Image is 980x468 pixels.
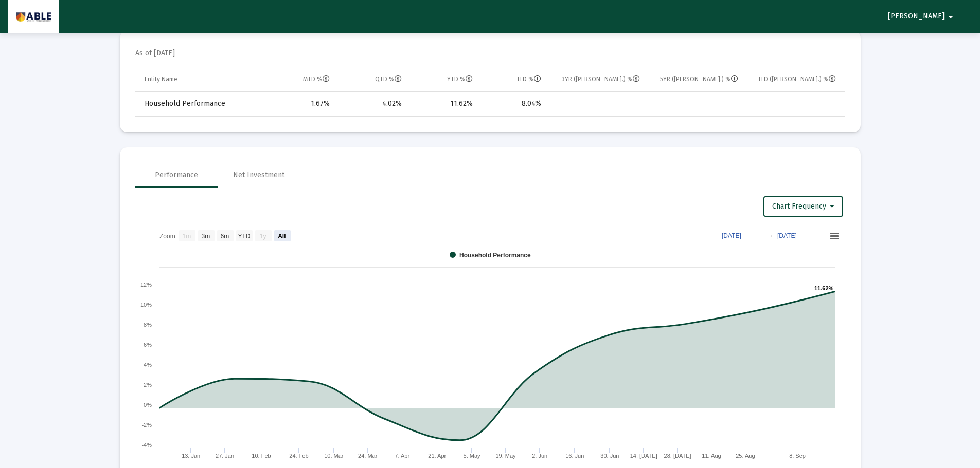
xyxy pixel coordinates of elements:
td: Column MTD % [264,67,337,91]
span: [PERSON_NAME] [888,12,945,21]
text: 2% [144,382,152,388]
div: 1.67% [271,99,330,109]
div: 4.02% [344,99,402,109]
text: 10. Feb [252,453,271,459]
text: 3m [201,233,210,240]
text: 6m [220,233,229,240]
text: Household Performance [459,252,531,259]
button: [PERSON_NAME] [876,6,969,27]
div: YTD % [447,75,473,83]
text: 25. Aug [736,453,755,459]
text: 16. Jun [565,453,584,459]
text: 4% [144,362,152,368]
div: Data grid [135,67,845,117]
div: Performance [155,170,198,180]
text: 5. May [463,453,480,459]
text: [DATE] [722,232,741,239]
div: Entity Name [145,75,177,83]
text: 14. [DATE] [630,453,657,459]
img: Dashboard [16,7,51,27]
div: 11.62% [416,99,473,109]
div: 3YR ([PERSON_NAME].) % [562,75,640,83]
text: 8% [144,322,152,328]
td: Column 3YR (Ann.) % [548,67,647,91]
div: ITD % [518,75,541,83]
text: 28. [DATE] [664,453,691,459]
text: 21. Apr [428,453,446,459]
text: 1m [182,233,191,240]
div: 5YR ([PERSON_NAME].) % [660,75,738,83]
text: [DATE] [777,232,797,239]
text: 30. Jun [600,453,619,459]
mat-card-subtitle: As of [DATE] [135,48,175,59]
text: 24. Feb [289,453,308,459]
span: Chart Frequency [772,202,834,211]
text: 8. Sep [789,453,806,459]
text: 1y [259,233,266,240]
text: 27. Jan [216,453,234,459]
div: ITD ([PERSON_NAME].) % [759,75,836,83]
div: Net Investment [233,170,284,180]
td: Column 5YR (Ann.) % [647,67,745,91]
text: 10. Mar [324,453,344,459]
text: -4% [141,442,152,448]
text: 11.62% [814,285,834,291]
text: 12% [140,282,151,288]
text: 19. May [495,453,516,459]
td: Column YTD % [409,67,480,91]
td: Household Performance [135,92,264,117]
text: 10% [140,302,151,308]
text: 7. Apr [395,453,409,459]
td: Column ITD (Ann.) % [745,67,845,91]
text: YTD [238,233,250,240]
text: → [767,232,773,239]
text: 13. Jan [182,453,200,459]
div: MTD % [303,75,330,83]
text: All [278,233,286,240]
td: Column QTD % [337,67,409,91]
text: 2. Jun [532,453,547,459]
text: 6% [144,342,152,348]
button: Chart Frequency [763,196,843,217]
mat-icon: arrow_drop_down [945,7,957,27]
text: 0% [144,402,152,408]
td: Column Entity Name [135,67,264,91]
text: -2% [141,422,152,428]
text: Zoom [159,233,175,240]
text: 24. Mar [358,453,378,459]
div: QTD % [375,75,402,83]
div: 8.04% [487,99,541,109]
text: 11. Aug [702,453,721,459]
td: Column ITD % [480,67,548,91]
